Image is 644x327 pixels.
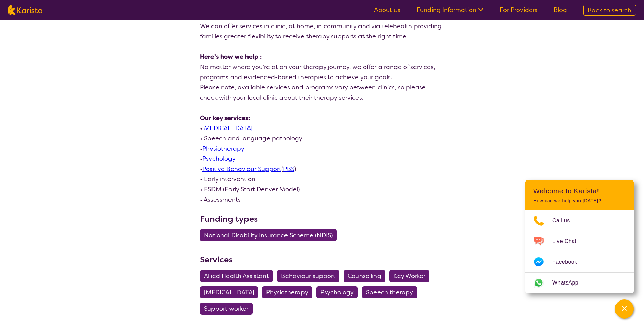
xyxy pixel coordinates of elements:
a: Counselling [344,272,389,280]
ul: Choose channel [525,210,634,293]
span: Allied Health Assistant [204,270,269,282]
p: • [200,143,444,154]
span: Physiotherapy [266,286,308,298]
a: Allied Health Assistant [200,272,277,280]
p: • ( ) [200,164,444,174]
p: How can we help you [DATE]? [533,198,626,204]
span: Psychology [320,286,354,298]
p: • Speech and language pathology [200,133,444,143]
p: • [200,123,444,133]
p: • ESDM (Early Start Denver Model) [200,184,444,194]
a: Positive Behaviour Support [202,165,281,173]
a: Back to search [583,5,636,16]
strong: Here’s how we help : [200,53,262,61]
a: Behaviour support [277,272,344,280]
p: We can offer services in clinic, at home, in community and via telehealth providing families grea... [200,21,444,41]
a: Psychology [316,288,362,296]
p: • Assessments [200,194,444,205]
span: Counselling [348,270,381,282]
p: No matter where you’re at on your therapy journey, we offer a range of services, programs and evi... [200,62,444,82]
strong: Our key services: [200,114,250,122]
a: Support worker [200,305,257,313]
a: Web link opens in a new tab. [525,273,634,293]
a: Psychology [202,155,236,163]
span: WhatsApp [552,278,587,288]
h2: Welcome to Karista! [533,187,626,195]
a: National Disability Insurance Scheme (NDIS) [200,231,341,239]
a: PBS [283,165,294,173]
a: For Providers [500,6,537,14]
p: • Early intervention [200,174,444,184]
span: Call us [552,216,578,226]
div: Channel Menu [525,180,634,293]
span: Support worker [204,303,249,315]
a: [MEDICAL_DATA] [200,288,262,296]
a: Blog [554,6,567,14]
span: Behaviour support [281,270,335,282]
a: Key Worker [389,272,434,280]
p: Please note, available services and programs vary between clinics, so please check with your loca... [200,82,444,103]
span: Key Worker [393,270,425,282]
span: National Disability Insurance Scheme (NDIS) [204,229,333,241]
h3: Services [200,254,444,266]
span: Live Chat [552,236,585,246]
a: Funding Information [417,6,483,14]
a: Physiotherapy [202,144,244,153]
a: [MEDICAL_DATA] [202,124,252,132]
h3: Funding types [200,213,444,225]
button: Channel Menu [615,299,634,319]
p: • [200,154,444,164]
a: Physiotherapy [262,288,316,296]
span: Facebook [552,257,585,267]
span: Speech therapy [366,286,413,298]
img: Karista logo [8,5,42,15]
a: About us [374,6,400,14]
a: Speech therapy [362,288,421,296]
span: [MEDICAL_DATA] [204,286,254,298]
span: Back to search [588,6,631,14]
